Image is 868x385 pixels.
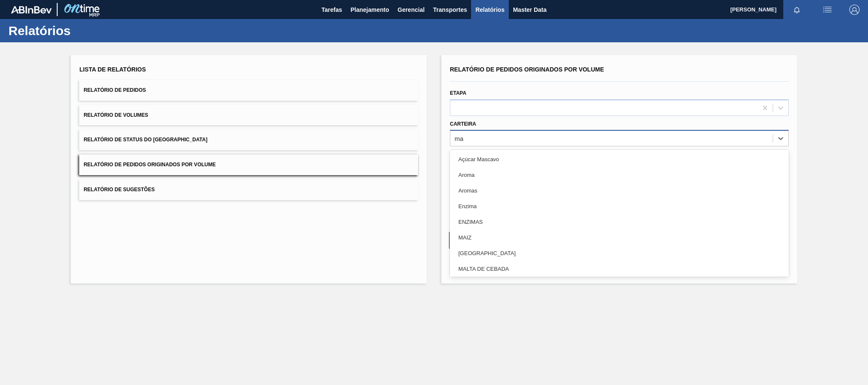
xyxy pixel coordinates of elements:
[83,87,146,93] span: Relatório de Pedidos
[450,90,466,96] label: Etapa
[783,4,810,16] button: Notificações
[79,80,418,101] button: Relatório de Pedidos
[450,214,789,230] div: ENZIMAS
[79,154,418,175] button: Relatório de Pedidos Originados por Volume
[450,198,789,214] div: Enzima
[450,261,789,277] div: MALTA DE CEBADA
[450,230,789,245] div: MAIZ
[83,137,207,143] span: Relatório de Status do [GEOGRAPHIC_DATA]
[475,5,504,15] span: Relatórios
[398,5,425,15] span: Gerencial
[79,105,418,126] button: Relatório de Volumes
[350,5,389,15] span: Planejamento
[849,5,860,15] img: Logout
[79,129,418,150] button: Relatório de Status do [GEOGRAPHIC_DATA]
[79,66,146,73] span: Lista de Relatórios
[450,183,789,198] div: Aromas
[450,245,789,261] div: [GEOGRAPHIC_DATA]
[11,6,52,14] img: TNhmsLtSVTkK8tSr43FrP2fwEKptu5GPRR3wAAAABJRU5ErkJggg==
[822,5,832,15] img: userActions
[450,121,476,127] label: Carteira
[450,66,604,73] span: Relatório de Pedidos Originados por Volume
[83,162,216,168] span: Relatório de Pedidos Originados por Volume
[83,112,148,118] span: Relatório de Volumes
[8,26,159,36] h1: Relatórios
[322,5,342,15] span: Tarefas
[449,232,615,249] button: Limpar
[450,151,789,167] div: Açúcar Mascavo
[450,167,789,183] div: Aroma
[513,5,546,15] span: Master Data
[79,179,418,200] button: Relatório de Sugestões
[433,5,467,15] span: Transportes
[83,187,155,192] span: Relatório de Sugestões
